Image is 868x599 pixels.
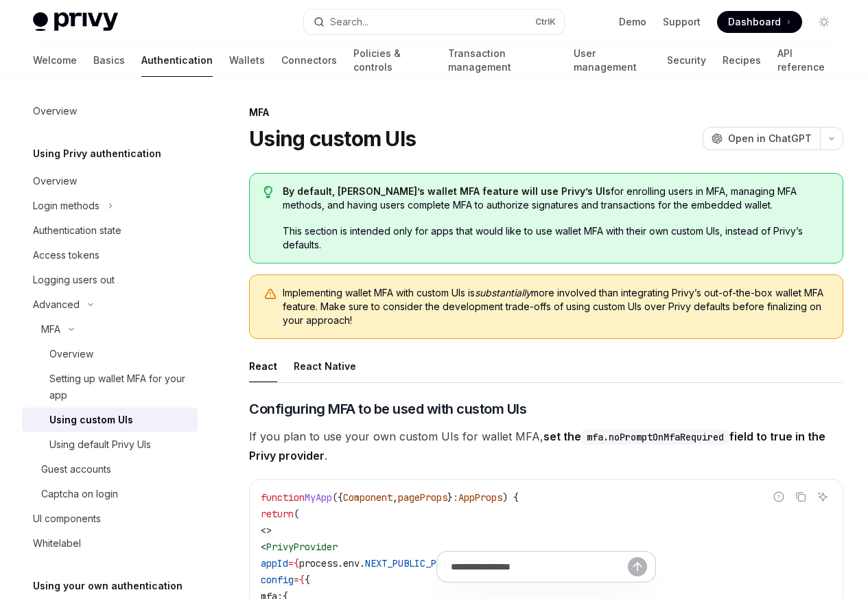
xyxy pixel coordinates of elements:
[813,11,835,33] button: Toggle dark mode
[263,287,277,301] svg: Warning
[41,461,111,478] div: Guest accounts
[33,173,77,189] div: Overview
[33,535,81,552] div: Whitelabel
[330,14,368,30] div: Search...
[263,186,273,198] svg: Tip
[814,488,832,506] button: Ask AI
[353,44,432,77] a: Policies & controls
[22,482,198,506] a: Captcha on login
[283,224,829,252] span: This section is intended only for apps that would like to use wallet MFA with their own custom UI...
[261,491,305,504] span: function
[22,342,198,366] a: Overview
[728,15,781,29] span: Dashboard
[49,371,189,403] div: Setting up wallet MFA for your app
[33,44,77,77] a: Welcome
[261,541,266,553] span: <
[266,541,338,553] span: PrivyProvider
[33,510,101,527] div: UI components
[22,292,100,317] button: Advanced
[574,44,651,77] a: User management
[703,127,820,150] button: Open in ChatGPT
[22,243,198,268] a: Access tokens
[49,346,93,362] div: Overview
[619,15,646,29] a: Demo
[451,552,628,582] input: Ask a question...
[332,491,343,504] span: ({
[249,430,825,462] strong: set the field to true in the Privy provider
[41,321,60,338] div: MFA
[41,486,118,502] div: Captcha on login
[535,16,556,27] span: Ctrl K
[448,44,556,77] a: Transaction management
[22,317,81,342] button: MFA
[770,488,788,506] button: Report incorrect code
[141,44,213,77] a: Authentication
[392,491,398,504] span: ,
[305,491,332,504] span: MyApp
[777,44,835,77] a: API reference
[283,185,829,212] span: for enrolling users in MFA, managing MFA methods, and having users complete MFA to authorize sign...
[22,506,198,531] a: UI components
[663,15,701,29] a: Support
[283,286,829,327] span: Implementing wallet MFA with custom UIs is more involved than integrating Privy’s out-of-the-box ...
[581,430,729,445] code: mfa.noPromptOnMfaRequired
[33,12,118,32] img: light logo
[33,247,99,263] div: Access tokens
[249,399,526,419] span: Configuring MFA to be used with custom UIs
[283,185,611,197] strong: By default, [PERSON_NAME]’s wallet MFA feature will use Privy’s UIs
[281,44,337,77] a: Connectors
[22,169,198,193] a: Overview
[22,457,198,482] a: Guest accounts
[458,491,502,504] span: AppProps
[453,491,458,504] span: :
[728,132,812,145] span: Open in ChatGPT
[667,44,706,77] a: Security
[304,10,564,34] button: Search...CtrlK
[502,491,519,504] span: ) {
[723,44,761,77] a: Recipes
[343,491,392,504] span: Component
[33,272,115,288] div: Logging users out
[33,145,161,162] h5: Using Privy authentication
[22,408,198,432] a: Using custom UIs
[22,531,198,556] a: Whitelabel
[249,350,277,382] button: React
[475,287,531,298] em: substantially
[294,508,299,520] span: (
[261,508,294,520] span: return
[294,350,356,382] button: React Native
[792,488,810,506] button: Copy the contents from the code block
[33,103,77,119] div: Overview
[249,427,843,465] span: If you plan to use your own custom UIs for wallet MFA, .
[717,11,802,33] a: Dashboard
[249,126,416,151] h1: Using custom UIs
[22,193,120,218] button: Login methods
[33,222,121,239] div: Authentication state
[229,44,265,77] a: Wallets
[398,491,447,504] span: pageProps
[33,578,183,594] h5: Using your own authentication
[49,412,133,428] div: Using custom UIs
[22,432,198,457] a: Using default Privy UIs
[22,366,198,408] a: Setting up wallet MFA for your app
[93,44,125,77] a: Basics
[49,436,151,453] div: Using default Privy UIs
[22,99,198,124] a: Overview
[22,268,198,292] a: Logging users out
[628,557,647,576] button: Send message
[261,524,272,537] span: <>
[33,296,80,313] div: Advanced
[33,198,99,214] div: Login methods
[447,491,453,504] span: }
[22,218,198,243] a: Authentication state
[249,106,843,119] div: MFA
